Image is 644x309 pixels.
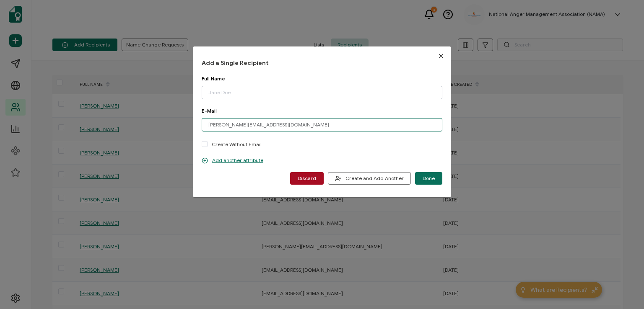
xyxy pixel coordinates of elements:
[202,118,442,131] input: someone@example.com
[335,175,404,182] span: Create and Add Another
[431,46,451,66] button: Close
[328,172,411,185] button: Create and Add Another
[202,157,263,164] p: Add another attribute
[202,59,442,67] h1: Add a Single Recipient
[290,172,324,185] button: Discard
[423,176,435,181] span: Done
[202,86,442,99] input: Jane Doe
[193,46,451,197] div: dialog
[602,269,644,309] iframe: Chat Widget
[415,172,442,185] button: Done
[212,140,262,148] p: Create Without Email
[202,108,217,114] span: E-Mail
[202,75,225,82] span: Full Name
[298,176,316,181] span: Discard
